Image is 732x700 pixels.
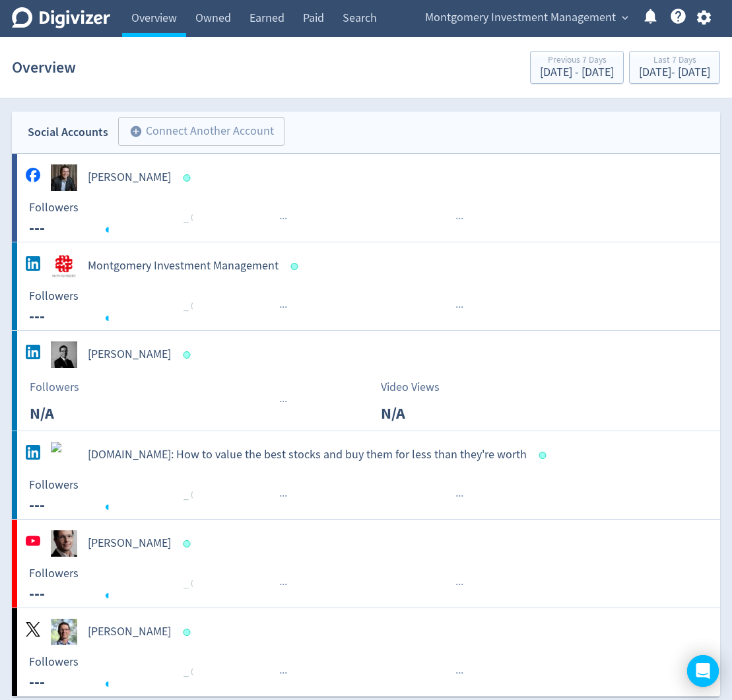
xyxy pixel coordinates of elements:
[455,211,458,227] span: ·
[22,567,220,602] svg: Followers ---
[619,12,631,24] span: expand_more
[279,211,282,227] span: ·
[88,258,279,274] h5: Montgomery Investment Management
[22,479,220,514] svg: Followers ---
[22,201,220,236] svg: Followers ---
[458,665,461,682] span: ·
[629,51,720,84] button: Last 7 Days[DATE]- [DATE]
[461,299,463,316] span: ·
[88,447,527,463] h5: [DOMAIN_NAME]: How to value the best stocks and buy them for less than they're worth
[12,242,720,330] a: Montgomery Investment Management undefinedMontgomery Investment Management Followers --- Follower...
[183,300,205,313] span: _ 0%
[183,174,195,182] span: Data last synced: 16 Oct 2025, 12:01am (AEDT)
[284,577,287,593] span: ·
[530,51,624,84] button: Previous 7 Days[DATE] - [DATE]
[458,211,461,227] span: ·
[284,488,287,505] span: ·
[88,170,171,186] h5: [PERSON_NAME]
[279,299,282,316] span: ·
[540,67,614,79] div: [DATE] - [DATE]
[282,211,284,227] span: ·
[539,452,550,459] span: Data last synced: 16 Oct 2025, 9:01am (AEDT)
[22,290,220,325] svg: Followers ---
[279,488,282,505] span: ·
[455,299,458,316] span: ·
[282,665,284,682] span: ·
[30,402,106,425] p: N/A
[461,488,463,505] span: ·
[88,624,171,640] h5: [PERSON_NAME]
[183,540,195,547] span: Data last synced: 15 Oct 2025, 9:02pm (AEDT)
[458,488,461,505] span: ·
[284,394,287,410] span: ·
[291,263,302,270] span: Data last synced: 16 Oct 2025, 9:01am (AEDT)
[51,164,77,191] img: Roger Montgomery undefined
[279,577,282,593] span: ·
[88,347,171,363] h5: [PERSON_NAME]
[639,67,710,79] div: [DATE] - [DATE]
[51,341,77,368] img: Roger Montgomery undefined
[183,351,195,359] span: Data last synced: 16 Oct 2025, 9:01am (AEDT)
[30,378,106,396] p: Followers
[51,442,77,468] img: Value.able: How to value the best stocks and buy them for less than they're worth undefined
[461,665,463,682] span: ·
[183,629,195,636] span: Data last synced: 15 Oct 2025, 9:02pm (AEDT)
[12,431,720,519] a: Value.able: How to value the best stocks and buy them for less than they're worth undefined[DOMAI...
[12,331,720,431] a: Roger Montgomery undefined[PERSON_NAME]FollowersN/A···Video ViewsN/A
[51,619,77,645] img: Roger Montgomery undefined
[12,608,720,696] a: Roger Montgomery undefined[PERSON_NAME] Followers --- Followers --- _ 0%······
[279,665,282,682] span: ·
[28,123,108,142] div: Social Accounts
[51,530,77,557] img: Roger Montgomery undefined
[284,299,287,316] span: ·
[282,299,284,316] span: ·
[282,488,284,505] span: ·
[183,577,205,590] span: _ 0%
[455,577,458,593] span: ·
[88,536,171,551] h5: [PERSON_NAME]
[540,55,614,67] div: Previous 7 Days
[381,402,457,425] p: N/A
[284,665,287,682] span: ·
[420,7,632,28] button: Montgomery Investment Management
[381,378,457,396] p: Video Views
[461,211,463,227] span: ·
[183,211,205,225] span: _ 0%
[22,656,220,691] svg: Followers ---
[129,125,143,138] span: add_circle
[183,489,205,502] span: _ 0%
[425,7,616,28] span: Montgomery Investment Management
[458,299,461,316] span: ·
[279,394,282,410] span: ·
[639,55,710,67] div: Last 7 Days
[12,520,720,608] a: Roger Montgomery undefined[PERSON_NAME] Followers --- Followers --- _ 0%······
[12,46,76,88] h1: Overview
[455,488,458,505] span: ·
[108,119,284,146] a: Connect Another Account
[461,577,463,593] span: ·
[282,577,284,593] span: ·
[687,655,719,687] div: Open Intercom Messenger
[12,154,720,242] a: Roger Montgomery undefined[PERSON_NAME] Followers --- Followers --- _ 0%······
[183,666,205,679] span: _ 0%
[458,577,461,593] span: ·
[118,117,284,146] button: Connect Another Account
[51,253,77,279] img: Montgomery Investment Management undefined
[282,394,284,410] span: ·
[455,665,458,682] span: ·
[284,211,287,227] span: ·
